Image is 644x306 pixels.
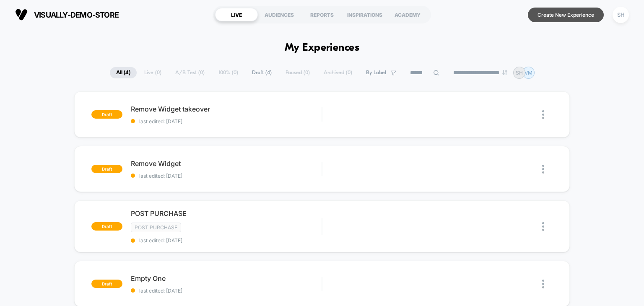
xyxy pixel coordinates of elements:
[366,70,386,76] span: By Label
[131,237,322,244] span: last edited: [DATE]
[542,165,544,174] img: close
[258,8,301,21] div: AUDIENCES
[246,67,278,78] span: Draft ( 4 )
[131,288,322,294] span: last edited: [DATE]
[301,8,343,21] div: REPORTS
[285,42,360,54] h1: My Experiences
[525,70,532,76] p: VM
[131,105,322,113] span: Remove Widget takeover
[91,280,122,288] span: draft
[542,222,544,231] img: close
[528,8,604,22] button: Create New Experience
[542,110,544,119] img: close
[91,222,122,231] span: draft
[215,8,258,21] div: LIVE
[343,8,386,21] div: INSPIRATIONS
[13,8,121,21] button: visually-demo-store
[91,110,122,119] span: draft
[516,70,523,76] p: SH
[542,280,544,288] img: close
[131,223,181,232] span: Post Purchase
[613,7,629,23] div: SH
[34,10,119,19] span: visually-demo-store
[610,6,631,23] button: SH
[131,209,322,218] span: POST PURCHASE
[131,274,322,283] span: Empty One
[91,165,122,173] span: draft
[131,118,322,124] span: last edited: [DATE]
[131,159,322,168] span: Remove Widget
[502,70,507,75] img: end
[131,173,322,179] span: last edited: [DATE]
[386,8,429,21] div: ACADEMY
[15,8,28,21] img: Visually logo
[110,67,137,78] span: All ( 4 )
